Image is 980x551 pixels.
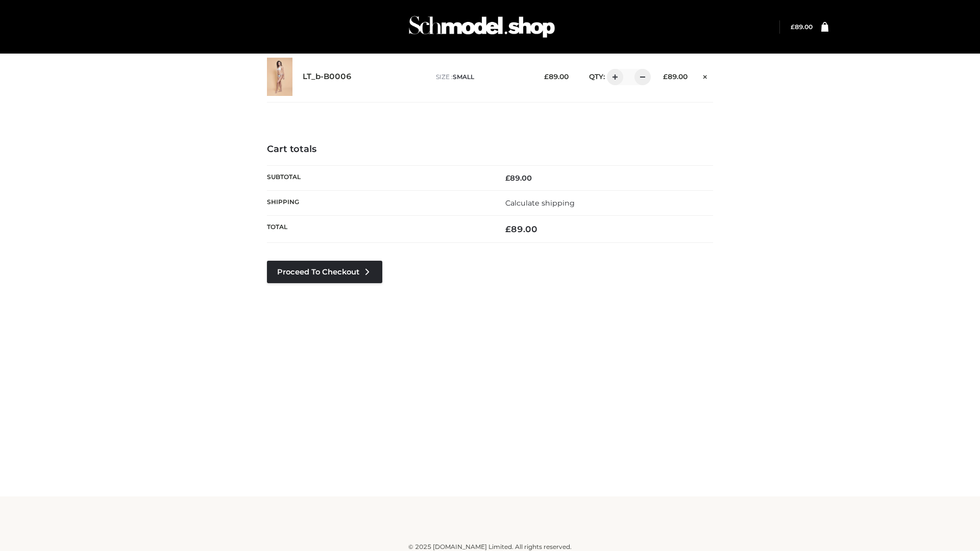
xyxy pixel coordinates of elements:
a: LT_b-B0006 [303,72,352,82]
span: £ [505,173,510,183]
a: Calculate shipping [505,198,575,208]
a: Proceed to Checkout [267,261,382,283]
th: Shipping [267,190,490,215]
span: SMALL [453,73,474,81]
a: £89.00 [791,23,813,31]
bdi: 89.00 [505,173,532,183]
span: £ [791,23,795,31]
th: Subtotal [267,165,490,190]
img: Schmodel Admin 964 [405,7,558,47]
a: Remove this item [698,69,713,82]
bdi: 89.00 [544,72,569,81]
p: size : [436,72,528,82]
bdi: 89.00 [791,23,813,31]
bdi: 89.00 [505,224,537,234]
bdi: 89.00 [663,72,688,81]
span: £ [505,224,511,234]
span: £ [663,72,668,81]
h4: Cart totals [267,144,713,155]
th: Total [267,216,490,243]
div: QTY: [579,69,647,85]
span: £ [544,72,549,81]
